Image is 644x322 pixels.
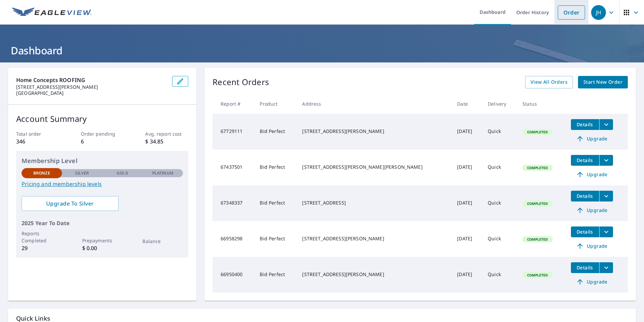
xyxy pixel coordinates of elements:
[482,185,517,221] td: Quick
[482,94,517,114] th: Delivery
[254,221,297,257] td: Bid Perfect
[33,170,50,176] p: Bronze
[142,238,183,245] p: Balance
[22,196,119,211] a: Upgrade To Silver
[452,114,482,150] td: [DATE]
[452,94,482,114] th: Date
[575,170,609,179] span: Upgrade
[254,257,297,293] td: Bid Perfect
[302,128,446,135] div: [STREET_ADDRESS][PERSON_NAME]
[12,7,92,18] img: EV Logo
[213,94,254,114] th: Report #
[575,242,609,250] span: Upgrade
[152,170,173,176] p: Platinum
[75,170,89,176] p: Silver
[16,76,167,84] p: home concepts ROOFING
[8,44,636,57] h1: Dashboard
[578,76,628,88] a: Start New Order
[452,150,482,185] td: [DATE]
[22,156,183,165] p: Membership Level
[523,237,552,242] span: Completed
[575,135,609,143] span: Upgrade
[571,169,613,180] a: Upgrade
[81,137,124,145] p: 6
[22,230,62,244] p: Reports Completed
[575,229,595,235] span: Details
[213,114,254,150] td: 67729111
[82,244,123,252] p: $ 0.00
[16,137,59,145] p: 346
[302,199,446,206] div: [STREET_ADDRESS]
[575,193,595,199] span: Details
[482,257,517,293] td: Quick
[22,180,183,188] a: Pricing and membership levels
[254,150,297,185] td: Bid Perfect
[599,191,613,202] button: filesDropdownBtn-67348337
[591,5,606,20] div: JH
[571,119,599,130] button: detailsBtn-67729111
[482,221,517,257] td: Quick
[571,191,599,202] button: detailsBtn-67348337
[145,130,188,137] p: Avg. report cost
[571,205,613,216] a: Upgrade
[16,90,167,96] p: [GEOGRAPHIC_DATA]
[452,185,482,221] td: [DATE]
[452,221,482,257] td: [DATE]
[599,119,613,130] button: filesDropdownBtn-67729111
[145,137,188,145] p: $ 34.85
[302,164,446,170] div: [STREET_ADDRESS][PERSON_NAME][PERSON_NAME]
[16,130,59,137] p: Total order
[558,5,585,20] a: Order
[254,94,297,114] th: Product
[525,76,573,88] a: View All Orders
[517,94,565,114] th: Status
[16,113,188,125] p: Account Summary
[16,84,167,90] p: [STREET_ADDRESS][PERSON_NAME]
[571,133,613,144] a: Upgrade
[530,78,568,86] span: View All Orders
[599,262,613,273] button: filesDropdownBtn-66950400
[575,264,595,271] span: Details
[81,130,124,137] p: Order pending
[482,114,517,150] td: Quick
[302,271,446,278] div: [STREET_ADDRESS][PERSON_NAME]
[213,150,254,185] td: 67437501
[575,278,609,286] span: Upgrade
[583,78,622,86] span: Start New Order
[523,273,552,277] span: Completed
[213,76,269,88] p: Recent Orders
[22,219,183,227] p: 2025 Year To Date
[523,201,552,206] span: Completed
[254,185,297,221] td: Bid Perfect
[575,121,595,128] span: Details
[254,114,297,150] td: Bid Perfect
[571,241,613,251] a: Upgrade
[22,244,62,252] p: 29
[213,257,254,293] td: 66950400
[213,221,254,257] td: 66958298
[117,170,128,176] p: Gold
[452,257,482,293] td: [DATE]
[523,130,552,134] span: Completed
[297,94,452,114] th: Address
[523,165,552,170] span: Completed
[571,276,613,287] a: Upgrade
[571,226,599,237] button: detailsBtn-66958298
[575,206,609,214] span: Upgrade
[482,150,517,185] td: Quick
[599,226,613,237] button: filesDropdownBtn-66958298
[571,262,599,273] button: detailsBtn-66950400
[82,237,123,244] p: Prepayments
[302,235,446,242] div: [STREET_ADDRESS][PERSON_NAME]
[213,185,254,221] td: 67348337
[27,200,113,207] span: Upgrade To Silver
[575,157,595,163] span: Details
[571,155,599,166] button: detailsBtn-67437501
[599,155,613,166] button: filesDropdownBtn-67437501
